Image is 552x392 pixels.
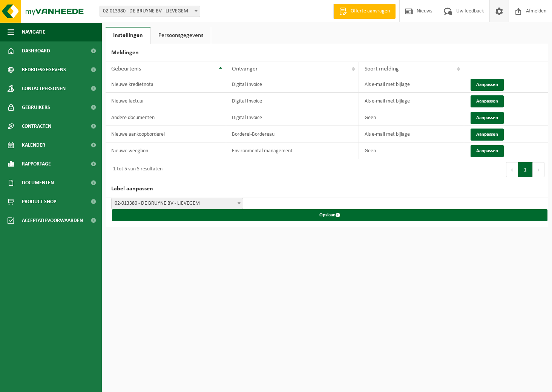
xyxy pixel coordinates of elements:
[349,8,392,15] span: Offerte aanvragen
[359,93,464,109] td: Als e-mail met bijlage
[106,44,548,62] h2: Meldingen
[533,162,544,177] button: Next
[111,66,141,72] span: Gebeurtenis
[365,66,399,72] span: Soort melding
[232,66,258,72] span: Ontvanger
[106,126,226,142] td: Nieuwe aankoopborderel
[22,173,54,192] span: Documenten
[112,198,243,209] span: 02-013380 - DE BRUYNE BV - LIEVEGEM
[471,112,504,124] button: Aanpassen
[359,142,464,159] td: Geen
[506,162,518,177] button: Previous
[518,162,533,177] button: 1
[100,6,200,17] span: 02-013380 - DE BRUYNE BV - LIEVEGEM
[111,198,243,209] span: 02-013380 - DE BRUYNE BV - LIEVEGEM
[226,93,359,109] td: Digital Invoice
[359,126,464,142] td: Als e-mail met bijlage
[100,6,200,17] span: 02-013380 - DE BRUYNE BV - LIEVEGEM
[22,98,50,117] span: Gebruikers
[22,41,50,60] span: Dashboard
[22,23,45,41] span: Navigatie
[22,60,66,79] span: Bedrijfsgegevens
[112,209,547,221] button: Opslaan
[22,136,45,155] span: Kalender
[151,27,211,44] a: Persoonsgegevens
[22,117,51,136] span: Contracten
[359,109,464,126] td: Geen
[471,79,504,91] button: Aanpassen
[226,76,359,93] td: Digital Invoice
[4,375,126,392] iframe: chat widget
[471,129,504,141] button: Aanpassen
[471,95,504,107] button: Aanpassen
[226,109,359,126] td: Digital Invoice
[106,27,150,44] a: Instellingen
[22,192,56,211] span: Product Shop
[22,211,83,230] span: Acceptatievoorwaarden
[106,93,226,109] td: Nieuwe factuur
[471,145,504,157] button: Aanpassen
[22,155,51,173] span: Rapportage
[226,142,359,159] td: Environmental management
[106,142,226,159] td: Nieuwe weegbon
[333,4,396,19] a: Offerte aanvragen
[109,163,163,176] div: 1 tot 5 van 5 resultaten
[106,180,548,198] h2: Label aanpassen
[106,76,226,93] td: Nieuwe kredietnota
[226,126,359,142] td: Borderel-Bordereau
[22,79,66,98] span: Contactpersonen
[359,76,464,93] td: Als e-mail met bijlage
[106,109,226,126] td: Andere documenten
